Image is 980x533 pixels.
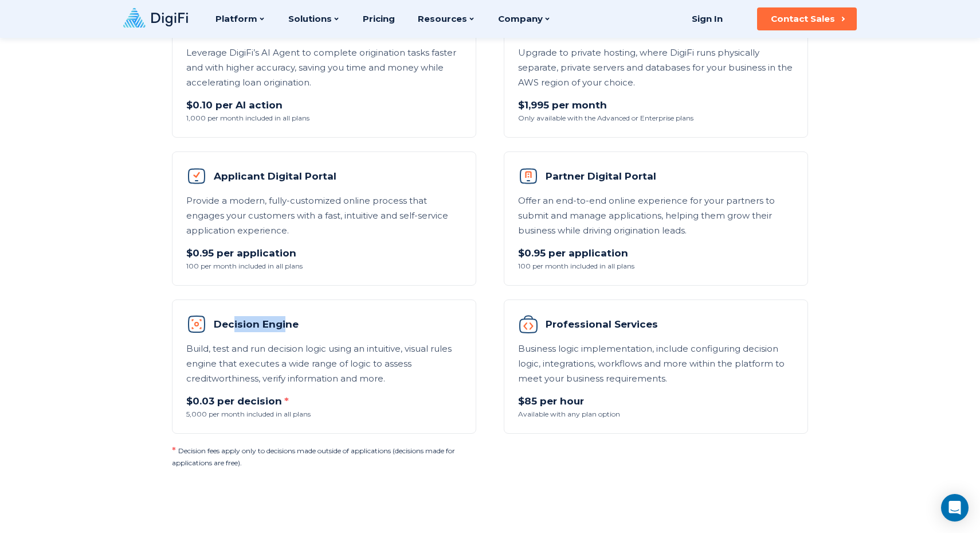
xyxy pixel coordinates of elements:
h3: Decision Engine [186,314,462,334]
span: 1,000 per month included in all plans [186,113,462,123]
a: Sign In [677,7,736,30]
p: Business logic implementation, include configuring decision logic, integrations, workflows and mo... [518,341,794,386]
span: 100 per month included in all plans [186,261,462,271]
span: Only available with the Advanced or Enterprise plans [518,113,794,123]
span: 100 per month included in all plans [518,261,794,271]
button: Contact Sales [757,7,857,30]
p: Build, test and run decision logic using an intuitive, visual rules engine that executes a wide r... [186,341,462,386]
p: Leverage DigiFi’s AI Agent to complete origination tasks faster and with higher accuracy, saving ... [186,45,462,90]
p: $0.10 per AI action [186,97,462,113]
p: $0.95 per application [186,245,462,261]
div: Open Intercom Messenger [941,494,969,522]
p: Decision fees apply only to decisions made outside of applications (decisions made for applicatio... [172,443,490,468]
h3: Applicant Digital Portal [186,166,462,186]
h3: Professional Services [518,314,794,334]
p: $85 per hour [518,393,794,409]
h3: Partner Digital Portal [518,166,794,186]
p: Upgrade to private hosting, where DigiFi runs physically separate, private servers and databases ... [518,45,794,90]
div: Contact Sales [771,13,835,25]
p: $0.95 per application [518,245,794,261]
p: $1,995 per month [518,97,794,113]
p: $0.03 per decision [186,393,462,409]
span: 5,000 per month included in all plans [186,409,462,419]
p: Provide a modern, fully-customized online process that engages your customers with a fast, intuit... [186,193,462,238]
p: Offer an end-to-end online experience for your partners to submit and manage applications, helpin... [518,193,794,238]
span: Available with any plan option [518,409,794,419]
